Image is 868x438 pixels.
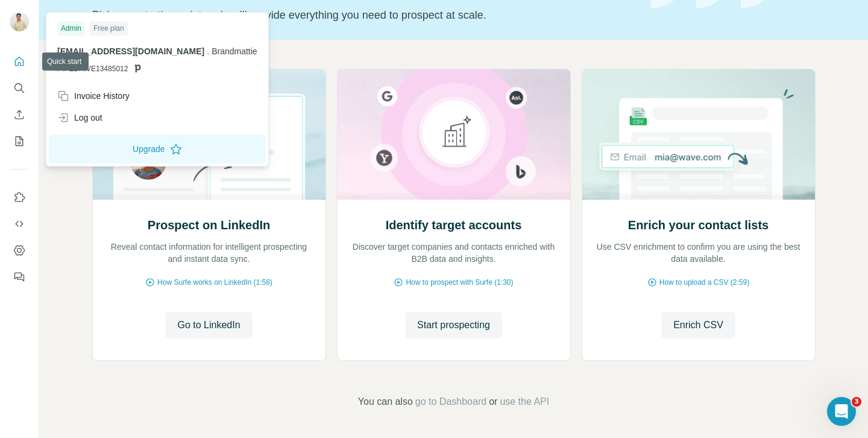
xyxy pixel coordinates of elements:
[417,318,490,332] span: Start prospecting
[358,395,413,409] span: You can also
[92,7,637,24] p: Pick your starting point and we’ll provide everything you need to prospect at scale.
[49,135,266,163] button: Upgrade
[10,240,29,261] button: Dashboard
[105,241,313,265] p: Reveal contact information for intelligent prospecting and instant data sync.
[500,395,549,409] button: use the API
[177,318,240,332] span: Go to LinkedIn
[415,395,486,409] button: go to Dashboard
[10,266,29,288] button: Feedback
[165,312,252,338] button: Go to LinkedIn
[57,112,102,124] div: Log out
[594,241,803,265] p: Use CSV enrichment to confirm you are using the best data available.
[212,46,257,56] span: Brandmattie
[207,46,209,56] span: .
[10,104,29,125] button: Enrich CSV
[489,395,497,409] span: or
[406,277,513,288] span: How to prospect with Surfe (1:30)
[827,397,856,426] iframe: Intercom live chat
[57,46,204,56] span: [EMAIL_ADDRESS][DOMAIN_NAME]
[628,217,769,233] h2: Enrich your contact lists
[10,186,29,208] button: Use Surfe on LinkedIn
[10,77,29,99] button: Search
[582,69,816,200] img: Enrich your contact lists
[57,90,130,102] div: Invoice History
[659,277,749,288] span: How to upload a CSV (2:59)
[90,21,128,36] div: Free plan
[386,217,522,233] h2: Identify target accounts
[673,318,723,332] span: Enrich CSV
[57,63,128,74] span: PIPEDRIVE13485012
[148,217,270,233] h2: Prospect on LinkedIn
[10,130,29,152] button: My lists
[337,69,571,200] img: Identify target accounts
[10,213,29,235] button: Use Surfe API
[57,21,85,36] div: Admin
[852,397,861,407] span: 3
[661,312,735,338] button: Enrich CSV
[405,312,502,338] button: Start prospecting
[10,12,29,31] img: Avatar
[350,241,558,265] p: Discover target companies and contacts enriched with B2B data and insights.
[10,51,29,72] button: Quick start
[157,277,272,288] span: How Surfe works on LinkedIn (1:58)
